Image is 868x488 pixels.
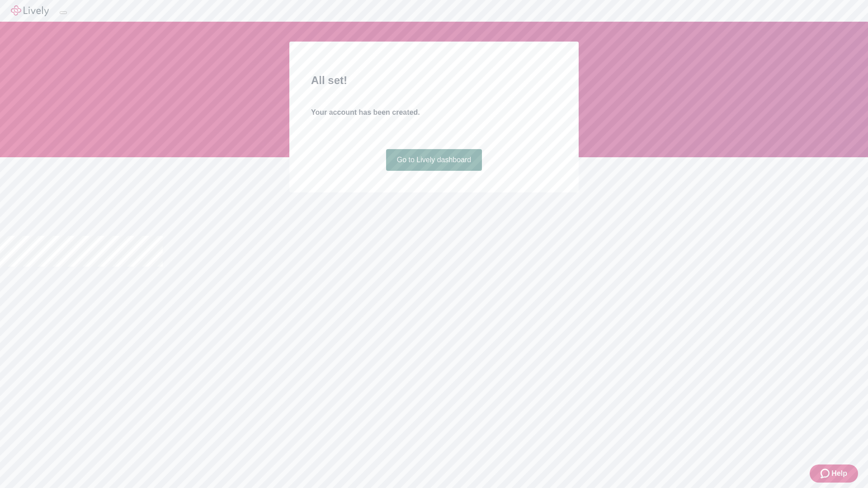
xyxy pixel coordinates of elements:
[311,107,557,118] h4: Your account has been created.
[11,5,49,16] img: Lively
[60,11,67,14] button: Log out
[810,465,858,483] button: Zendesk support iconHelp
[831,468,847,479] span: Help
[311,72,557,89] h2: All set!
[821,468,831,479] svg: Zendesk support icon
[386,149,482,171] a: Go to Lively dashboard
